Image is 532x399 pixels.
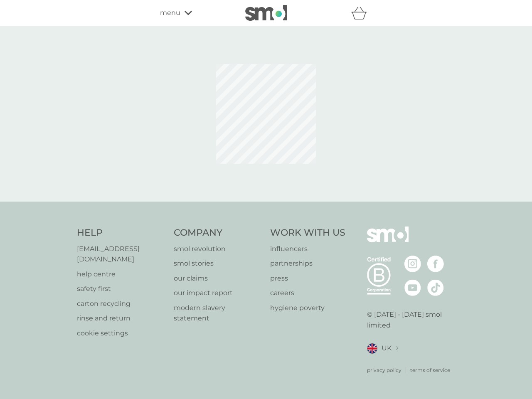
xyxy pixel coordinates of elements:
a: privacy policy [367,366,401,374]
a: our claims [174,273,262,284]
a: partnerships [270,258,345,269]
a: press [270,273,345,284]
p: © [DATE] - [DATE] smol limited [367,309,456,330]
a: smol revolution [174,244,262,254]
a: [EMAIL_ADDRESS][DOMAIN_NAME] [77,244,165,265]
a: influencers [270,244,345,254]
a: terms of service [410,366,450,374]
img: smol [367,227,409,255]
img: UK flag [367,343,377,354]
a: hygiene poverty [270,303,345,313]
a: our impact report [174,288,262,298]
a: safety first [77,283,165,294]
img: visit the smol Facebook page [427,256,444,272]
a: help centre [77,269,165,280]
a: rinse and return [77,313,165,324]
span: UK [382,343,392,354]
div: basket [351,5,372,21]
img: select a new location [396,346,398,351]
a: cookie settings [77,328,165,339]
a: carton recycling [77,298,165,309]
img: visit the smol Youtube page [404,279,421,296]
img: visit the smol Instagram page [404,256,421,272]
a: modern slavery statement [174,303,262,324]
img: visit the smol Tiktok page [427,279,444,296]
h4: Help [77,227,165,239]
h4: Work With Us [270,227,345,239]
a: careers [270,288,345,298]
h4: Company [174,227,262,239]
img: smol [245,5,287,21]
span: menu [160,7,180,18]
a: smol stories [174,258,262,269]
